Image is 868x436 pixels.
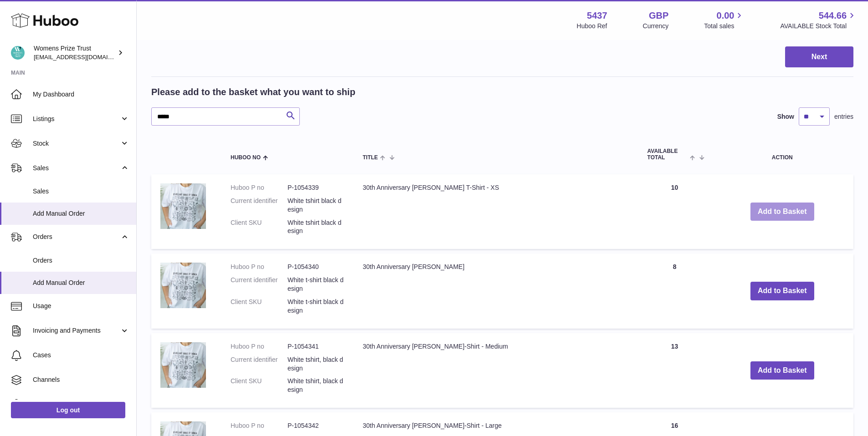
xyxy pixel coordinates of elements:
button: Next [785,46,853,68]
div: Huboo Ref [577,22,607,30]
img: 30th Anniversary Scarlett Curtis T-Shirt - Small [160,263,206,308]
label: Show [777,112,794,121]
td: 30th Anniversary [PERSON_NAME] [354,253,638,328]
strong: 5437 [587,10,607,22]
span: Sales [33,164,120,172]
dt: Huboo P no [231,183,288,192]
button: Add to Basket [750,203,814,221]
img: 30th Anniversary Scarlett Curtis T-Shirt - XS [160,183,206,229]
a: 544.66 AVAILABLE Stock Total [780,10,857,30]
td: 13 [638,333,711,408]
td: 30th Anniversary [PERSON_NAME] T-Shirt - XS [354,174,638,249]
dd: P-1054339 [288,183,344,192]
dd: White tshirt black design [288,197,344,214]
td: 8 [638,253,711,328]
dd: White tshirt, black design [288,377,344,394]
h2: Please add to the basket what you want to ship [151,86,355,98]
td: 10 [638,174,711,249]
span: Total sales [704,22,745,30]
span: AVAILABLE Total [647,148,688,160]
span: Usage [33,302,129,310]
span: Channels [33,375,129,384]
dt: Current identifier [231,355,288,373]
span: 0.00 [717,10,734,22]
span: Add Manual Order [33,279,129,287]
span: Listings [33,115,120,123]
button: Add to Basket [750,282,814,300]
dd: White t-shirt black design [288,276,344,293]
a: Log out [11,402,125,418]
span: Stock [33,139,120,148]
span: Orders [33,233,120,241]
span: AVAILABLE Stock Total [780,22,857,30]
dt: Current identifier [231,276,288,293]
dt: Client SKU [231,298,288,315]
dt: Current identifier [231,197,288,214]
dt: Huboo P no [231,342,288,351]
span: entries [834,112,853,121]
dt: Huboo P no [231,263,288,271]
span: Cases [33,351,129,360]
dd: P-1054341 [288,342,344,351]
button: Add to Basket [750,361,814,380]
span: [EMAIL_ADDRESS][DOMAIN_NAME] [34,53,134,61]
img: 30th Anniversary Scarlett Curtis T-Shirt - Medium [160,342,206,388]
dd: White t-shirt black design [288,298,344,315]
a: 0.00 Total sales [704,10,745,30]
span: My Dashboard [33,90,129,99]
dd: White tshirt black design [288,218,344,236]
th: Action [711,139,853,169]
span: Orders [33,256,129,265]
span: Huboo no [231,155,261,161]
dt: Client SKU [231,377,288,394]
span: Sales [33,187,129,196]
div: Currency [643,22,669,30]
span: Title [363,155,378,161]
span: Invoicing and Payments [33,326,120,335]
img: info@womensprizeforfiction.co.uk [11,46,25,60]
dd: P-1054342 [288,421,344,430]
dd: P-1054340 [288,263,344,271]
dt: Client SKU [231,218,288,236]
div: Womens Prize Trust [34,44,116,61]
span: Add Manual Order [33,209,129,218]
span: 544.66 [819,10,847,22]
strong: GBP [649,10,668,22]
dt: Huboo P no [231,421,288,430]
td: 30th Anniversary [PERSON_NAME]-Shirt - Medium [354,333,638,408]
dd: White tshirt, black design [288,355,344,373]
